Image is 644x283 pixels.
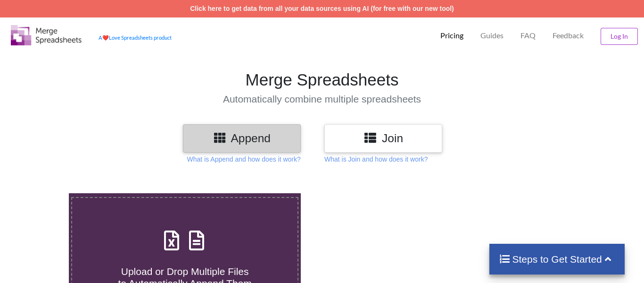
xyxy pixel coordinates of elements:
[190,5,454,12] a: Click here to get data from all your data sources using AI (for free with our new tool)
[11,25,82,45] img: Logo.png
[440,31,463,41] p: Pricing
[553,32,584,39] span: Feedback
[99,34,172,41] a: AheartLove Spreadsheets product
[102,34,109,41] span: heart
[190,131,294,145] h3: Append
[480,31,504,41] p: Guides
[187,154,301,164] p: What is Append and how does it work?
[499,253,615,265] h4: Steps to Get Started
[331,131,435,145] h3: Join
[520,31,536,41] p: FAQ
[601,28,638,45] button: Log In
[324,154,428,164] p: What is Join and how does it work?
